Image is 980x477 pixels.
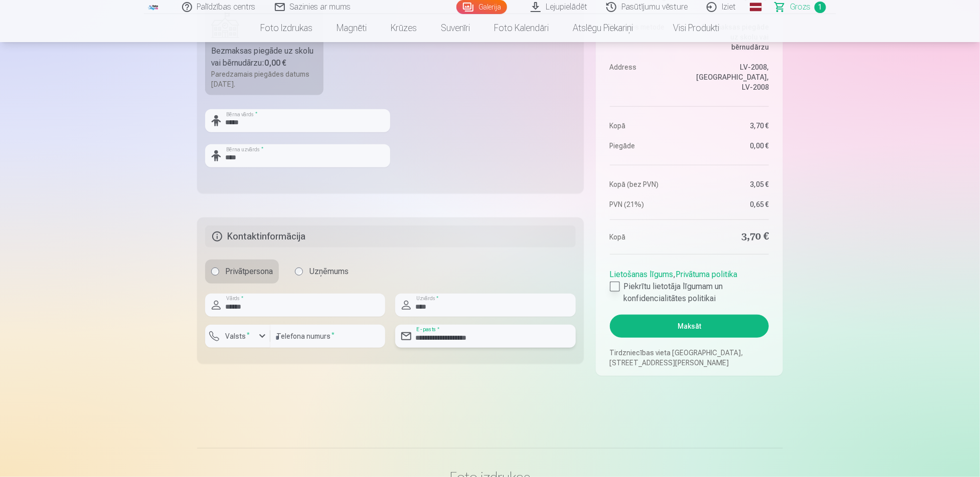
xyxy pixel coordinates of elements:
[482,14,561,42] a: Foto kalendāri
[205,225,576,248] h5: Kontaktinformācija
[211,268,219,276] input: Privātpersona
[289,260,355,284] label: Uzņēmums
[379,14,429,42] a: Krūzes
[610,348,769,368] p: Tirdzniecības vieta [GEOGRAPHIC_DATA], [STREET_ADDRESS][PERSON_NAME]
[325,14,379,42] a: Magnēti
[694,179,769,189] dd: 3,05 €
[610,199,685,209] dt: PVN (21%)
[561,14,645,42] a: Atslēgu piekariņi
[610,315,769,338] button: Maksāt
[610,265,769,305] div: ,
[205,325,270,348] button: Valsts*
[610,121,685,131] dt: Kopā
[694,141,769,151] dd: 0,00 €
[211,45,317,69] div: Bezmaksas piegāde uz skolu vai bērnudārzu :
[694,230,769,244] dd: 3,70 €
[694,199,769,209] dd: 0,65 €
[205,260,279,284] label: Privātpersona
[264,58,286,68] b: 0,00 €
[610,179,685,189] dt: Kopā (bez PVN)
[790,1,810,13] span: Grozs
[211,69,317,89] div: Paredzamais piegādes datums [DATE].
[610,62,685,92] dt: Address
[148,4,159,10] img: /fa3
[249,14,325,42] a: Foto izdrukas
[676,270,738,279] a: Privātuma politika
[610,270,674,279] a: Lietošanas līgums
[814,2,826,13] span: 1
[610,141,685,151] dt: Piegāde
[694,62,769,92] dd: LV-2008, [GEOGRAPHIC_DATA], LV-2008
[295,268,303,276] input: Uzņēmums
[610,281,769,305] label: Piekrītu lietotāja līgumam un konfidencialitātes politikai
[221,331,254,341] label: Valsts
[694,121,769,131] dd: 3,70 €
[429,14,482,42] a: Suvenīri
[610,230,685,244] dt: Kopā
[645,14,732,42] a: Visi produkti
